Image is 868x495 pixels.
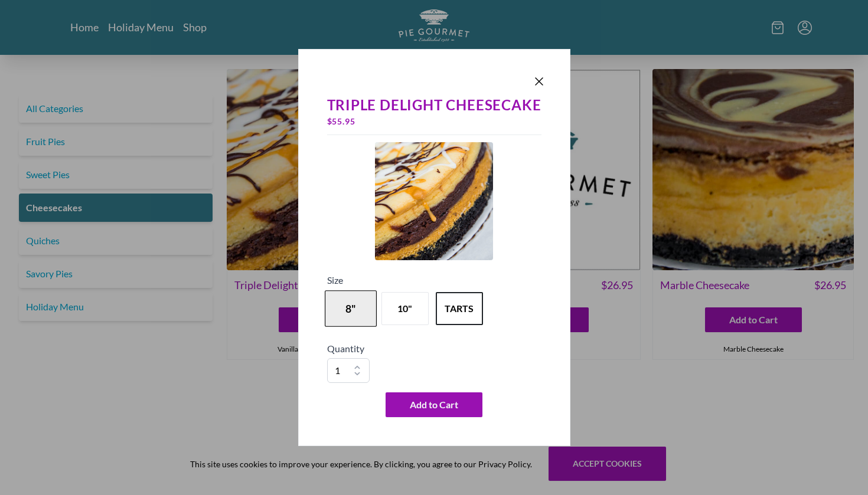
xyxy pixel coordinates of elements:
span: Add to Cart [410,398,458,412]
div: Triple Delight Cheesecake [327,97,541,113]
h5: Size [327,273,541,287]
button: Add to Cart [386,392,482,417]
img: Product Image [375,142,493,260]
h5: Quantity [327,342,541,356]
button: Variant Swatch [325,290,377,327]
button: Variant Swatch [381,292,429,325]
a: Product Image [375,142,493,264]
div: $ 55.95 [327,113,541,130]
button: Close panel [532,74,546,88]
button: Variant Swatch [436,292,483,325]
